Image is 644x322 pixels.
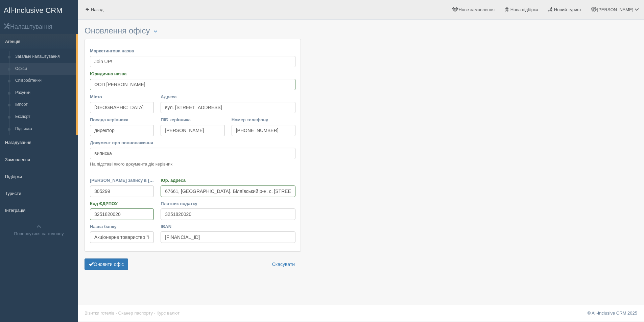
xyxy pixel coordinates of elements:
span: · [116,311,117,316]
label: Документ про повноваження [90,140,295,146]
p: На підставі якого документа діє керівник [90,161,295,167]
h3: Оновлення офісу [85,26,301,35]
label: Платник податку [161,200,295,207]
span: Назад [91,7,103,12]
a: © All-Inclusive CRM 2025 [587,311,637,316]
label: Юридична назва [90,71,295,77]
label: ПІБ керівника [161,117,224,123]
a: Офіси [12,63,76,75]
a: Загальні налаштування [12,51,76,63]
label: Назва банку [90,223,154,230]
a: Рахунки [12,87,76,99]
span: · [154,311,156,316]
span: Новий турист [554,7,581,12]
input: UA92 305299 00000 26001234567890 [161,231,295,243]
a: Скасувати [268,258,299,270]
label: Номер телефону [232,117,295,123]
label: Посада керівника [90,117,154,123]
label: Код ЄДРПОУ [90,200,154,207]
label: [PERSON_NAME] запису в [GEOGRAPHIC_DATA] [90,177,154,183]
a: Підписка [12,123,76,135]
a: Імпорт [12,99,76,111]
a: Візитки готелів [85,311,115,316]
span: Нова підбірка [510,7,539,12]
input: JoinUp to Travel [90,56,295,67]
label: Юр. адреса [161,177,295,183]
a: Експорт [12,111,76,123]
input: JoinUp to Travel [90,79,295,90]
label: Маркетингова назва [90,48,295,54]
a: Співробітники [12,75,76,87]
label: Місто [90,94,154,100]
a: All-Inclusive CRM [0,0,77,19]
span: Нове замовлення [459,7,495,12]
span: [PERSON_NAME] [597,7,633,12]
input: Статуту, Виписки з ЄДР, Довіреності №, etc. [90,148,295,159]
span: All-Inclusive CRM [4,6,63,15]
button: Оновити офіс [85,258,128,270]
label: IBAN [161,223,295,230]
a: Сканер паспорту [118,311,153,316]
a: Курс валют [157,311,180,316]
label: Адреса [161,94,295,100]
